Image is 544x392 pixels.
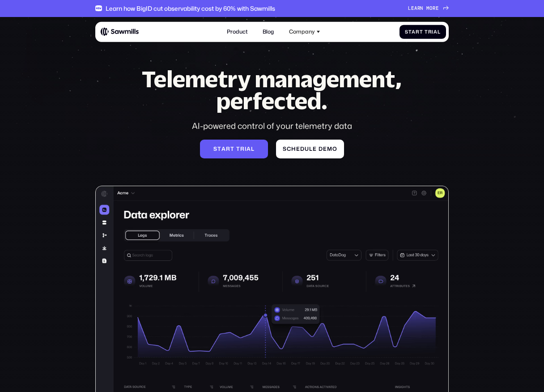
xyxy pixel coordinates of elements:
span: l [251,146,255,153]
span: r [433,5,436,11]
span: S [213,146,217,153]
div: Learn how BigID cut observability cost by 60% with Sawmills [106,5,275,12]
span: r [416,29,420,34]
span: l [438,29,441,34]
span: S [405,29,408,34]
span: d [300,146,305,153]
span: e [436,5,439,11]
span: e [296,146,300,153]
span: a [246,146,251,153]
span: a [414,5,417,11]
span: T [425,29,428,34]
span: t [408,29,412,34]
span: c [287,146,291,153]
span: a [412,29,416,34]
span: o [429,5,433,11]
span: S [283,146,287,153]
div: AI-powered control of your telemetry data [127,120,416,132]
span: t [236,146,240,153]
a: Scheduledemo [276,140,344,158]
div: Company [285,24,324,39]
span: e [313,146,317,153]
span: a [433,29,438,34]
span: L [408,5,411,11]
span: e [411,5,414,11]
span: e [323,146,327,153]
span: m [426,5,429,11]
span: t [217,146,221,153]
span: t [420,29,423,34]
span: l [309,146,313,153]
span: d [319,146,323,153]
a: Blog [259,24,278,39]
span: i [245,146,246,153]
span: r [417,5,421,11]
span: m [327,146,332,153]
span: a [221,146,226,153]
span: i [432,29,433,34]
span: r [240,146,245,153]
span: n [420,5,423,11]
a: StartTrial [399,25,446,38]
span: r [428,29,432,34]
a: Product [223,24,252,39]
div: Company [289,29,315,35]
span: h [291,146,296,153]
h1: Telemetry management, perfected. [127,68,416,112]
a: Starttrial [200,140,268,158]
a: Learnmore [408,5,449,11]
span: u [305,146,309,153]
span: t [230,146,234,153]
span: r [226,146,230,153]
span: o [332,146,337,153]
